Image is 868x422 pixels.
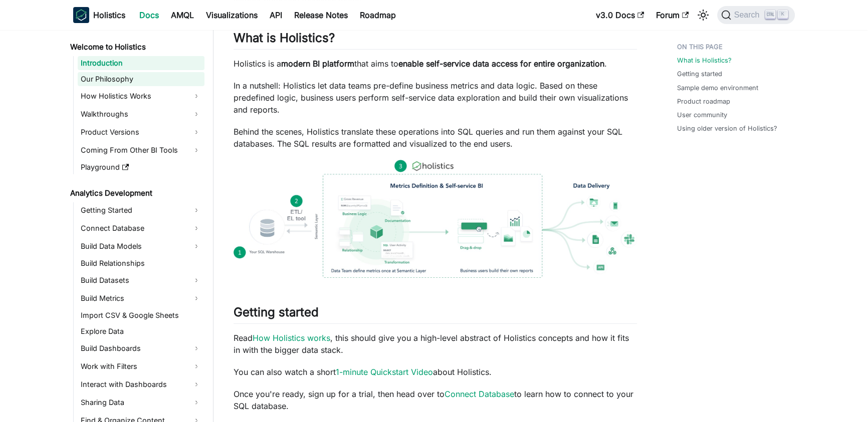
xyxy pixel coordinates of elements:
[281,59,354,69] strong: modern BI platform
[398,59,604,69] strong: enable self-service data access for entire organization
[234,160,637,278] img: How Holistics fits in your Data Stack
[78,72,204,86] a: Our Philosophy
[650,7,695,23] a: Forum
[234,366,637,378] p: You can also watch a short about Holistics.
[78,324,204,338] a: Explore Data
[78,256,204,270] a: Build Relationships
[133,7,165,23] a: Docs
[288,7,354,23] a: Release Notes
[78,308,204,322] a: Import CSV & Google Sheets
[677,69,722,79] a: Getting started
[234,388,637,412] p: Once you're ready, sign up for a trial, then head over to to learn how to connect to your SQL dat...
[253,333,330,343] a: How Holistics works
[78,202,204,218] a: Getting Started
[677,124,777,133] a: Using older version of Holistics?
[67,40,204,54] a: Welcome to Holistics
[778,10,788,19] kbd: K
[73,7,89,23] img: Holistics
[78,160,204,174] a: Playground
[731,11,766,20] span: Search
[78,220,204,236] a: Connect Database
[200,7,264,23] a: Visualizations
[677,110,727,120] a: User community
[717,6,795,24] button: Search (Ctrl+K)
[78,106,204,122] a: Walkthroughs
[445,389,514,399] a: Connect Database
[165,7,200,23] a: AMQL
[73,7,125,23] a: HolisticsHolistics
[234,126,637,150] p: Behind the scenes, Holistics translate these operations into SQL queries and run them against you...
[93,9,125,21] b: Holistics
[677,97,730,106] a: Product roadmap
[78,272,204,288] a: Build Datasets
[677,83,758,93] a: Sample demo environment
[78,394,204,410] a: Sharing Data
[234,332,637,356] p: Read , this should give you a high-level abstract of Holistics concepts and how it fits in with t...
[78,340,204,356] a: Build Dashboards
[63,30,213,422] nav: Docs sidebar
[78,88,204,104] a: How Holistics Works
[590,7,650,23] a: v3.0 Docs
[234,305,637,324] h2: Getting started
[78,56,204,70] a: Introduction
[78,376,204,392] a: Interact with Dashboards
[78,124,204,140] a: Product Versions
[78,238,204,254] a: Build Data Models
[234,80,637,116] p: In a nutshell: Holistics let data teams pre-define business metrics and data logic. Based on thes...
[677,56,732,65] a: What is Holistics?
[78,290,204,306] a: Build Metrics
[695,7,711,23] button: Switch between dark and light mode (currently light mode)
[78,142,204,158] a: Coming From Other BI Tools
[336,367,433,377] a: 1-minute Quickstart Video
[67,186,204,200] a: Analytics Development
[234,31,637,50] h2: What is Holistics?
[78,358,204,374] a: Work with Filters
[354,7,402,23] a: Roadmap
[264,7,288,23] a: API
[234,58,637,70] p: Holistics is a that aims to .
